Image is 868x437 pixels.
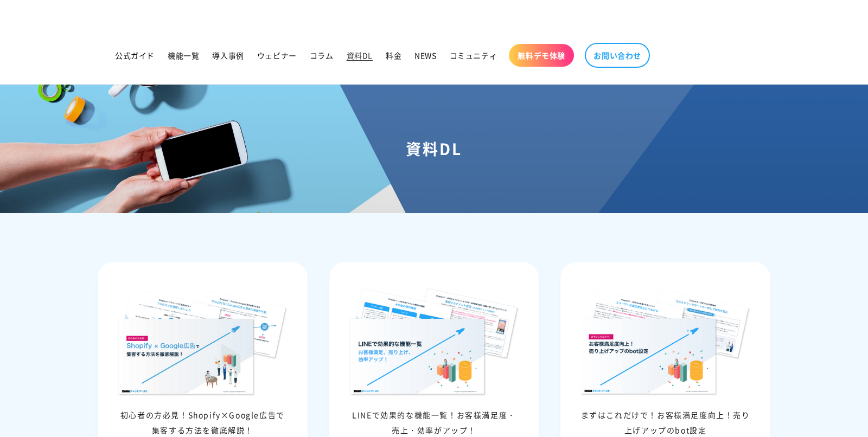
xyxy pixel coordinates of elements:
[206,44,250,67] a: 導入事例
[168,50,199,60] span: 機能一覧
[108,44,161,67] a: 公式ガイド
[303,44,340,67] a: コラム
[408,44,443,67] a: NEWS
[257,50,297,60] span: ウェビナー
[13,139,855,158] h1: 資料DL
[450,50,497,60] span: コミュニティ
[347,50,373,60] span: 資料DL
[251,44,303,67] a: ウェビナー
[386,50,401,60] span: 料金
[161,44,206,67] a: 機能一覧
[585,43,650,68] a: お問い合わせ
[518,50,565,60] span: 無料デモ体験
[115,50,155,60] span: 公式ガイド
[509,44,574,67] a: 無料デモ体験
[593,50,641,60] span: お問い合わせ
[443,44,504,67] a: コミュニティ
[379,44,408,67] a: 料金
[212,50,244,60] span: 導入事例
[340,44,379,67] a: 資料DL
[310,50,334,60] span: コラム
[414,50,436,60] span: NEWS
